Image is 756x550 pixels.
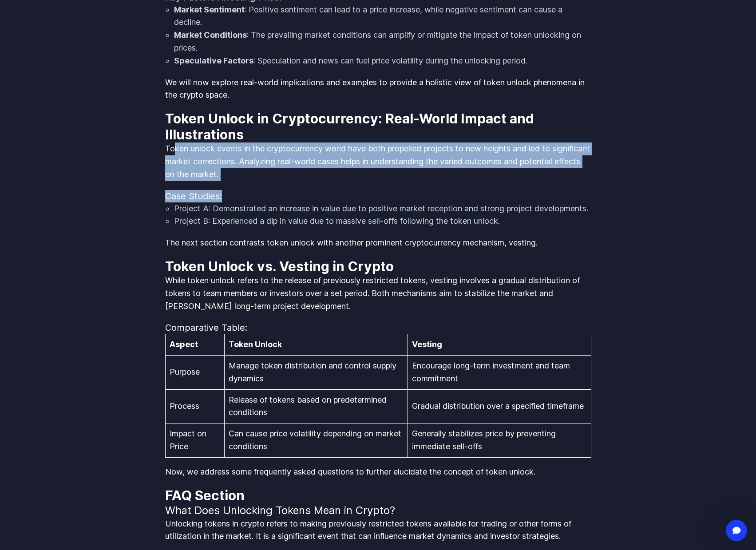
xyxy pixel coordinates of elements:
h3: What Does Unlocking Tokens Mean in Crypto? [165,503,591,518]
h4: Case Studies: [165,190,591,202]
td: Purpose [165,356,225,390]
td: Manage token distribution and control supply dynamics [225,356,408,390]
div: Unlocking tokens in crypto refers to making previously restricted tokens available for trading or... [165,518,591,543]
strong: Market Sentiment [174,5,245,14]
strong: Speculative Factors [174,56,253,65]
strong: Market Conditions [174,30,247,40]
p: While token unlock refers to the release of previously restricted tokens, vesting involves a grad... [165,274,591,313]
td: Release of tokens based on predetermined conditions [225,389,408,423]
iframe: Intercom live chat [726,520,747,541]
li: Project B: Experienced a dip in value due to massive sell-offs following the token unlock. [174,215,591,228]
h4: Comparative Table: [165,321,591,334]
strong: Vesting [412,340,442,349]
strong: Aspect [170,340,198,349]
p: Token unlock events in the cryptocurrency world have both propelled projects to new heights and l... [165,142,591,181]
p: The next section contrasts token unlock with another prominent cryptocurrency mechanism, vesting. [165,237,591,249]
td: Impact on Price [165,423,225,458]
td: Process [165,389,225,423]
li: Project A: Demonstrated an increase in value due to positive market reception and strong project ... [174,202,591,215]
p: We will now explore real-world implications and examples to provide a holistic view of token unlo... [165,76,591,102]
strong: FAQ Section [165,487,245,503]
strong: Token Unlock [229,340,282,349]
td: Can cause price volatility depending on market conditions [225,423,408,458]
li: : Speculation and news can fuel price volatility during the unlocking period. [174,55,591,67]
td: Generally stabilizes price by preventing immediate sell-offs [408,423,591,458]
p: Now, we address some frequently asked questions to further elucidate the concept of token unlock. [165,466,591,479]
strong: Token Unlock in Cryptocurrency: Real-World Impact and Illustrations [165,111,534,142]
li: : The prevailing market conditions can amplify or mitigate the impact of token unlocking on prices. [174,29,591,55]
strong: Token Unlock vs. Vesting in Crypto [165,258,394,274]
li: : Positive sentiment can lead to a price increase, while negative sentiment can cause a decline. [174,4,591,29]
td: Encourage long-term investment and team commitment [408,356,591,390]
td: Gradual distribution over a specified timeframe [408,389,591,423]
